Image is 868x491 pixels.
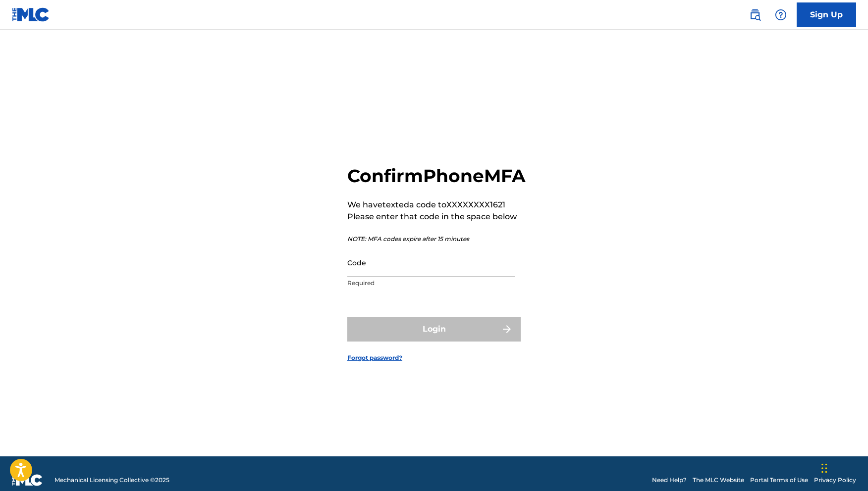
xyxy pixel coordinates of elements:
[347,211,526,223] p: Please enter that code in the space below
[745,5,765,25] a: Public Search
[12,474,43,486] img: logo
[347,165,526,187] h2: Confirm Phone MFA
[54,476,169,485] span: Mechanical Licensing Collective © 2025
[347,199,526,211] p: We have texted a code to XXXXXXXX1621
[750,476,808,485] a: Portal Terms of Use
[771,5,791,25] div: Help
[652,476,687,485] a: Need Help?
[12,7,50,22] img: MLC Logo
[814,476,856,485] a: Privacy Policy
[818,443,868,491] iframe: Chat Widget
[749,9,761,21] img: search
[775,9,787,21] img: help
[347,279,515,288] p: Required
[797,2,856,27] a: Sign Up
[347,353,402,362] a: Forgot password?
[821,453,827,483] div: Drag
[347,235,526,244] p: NOTE: MFA codes expire after 15 minutes
[693,476,744,485] a: The MLC Website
